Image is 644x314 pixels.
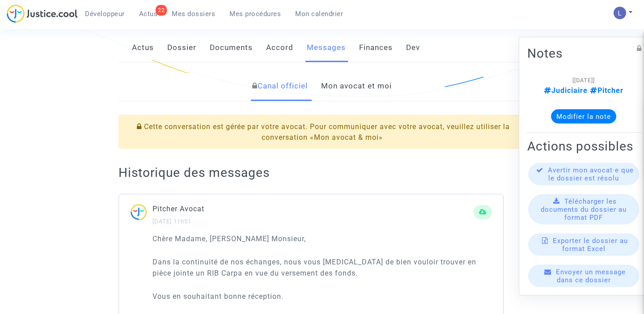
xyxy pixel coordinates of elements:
a: Mes dossiers [165,7,222,21]
span: Actus [139,10,158,18]
span: Envoyer un message dans ce dossier [556,268,626,284]
h2: Actions possibles [527,138,640,154]
div: Cette conversation est gérée par votre avocat. Pour communiquer avec votre avocat, veuillez utili... [119,115,526,149]
h2: Notes [527,45,640,61]
a: Dossier [167,33,196,63]
span: Mes procédures [229,10,281,18]
span: Pitcher [588,86,623,94]
button: Modifier la note [551,109,616,123]
img: ... [130,203,153,226]
a: Messages [307,33,346,63]
a: 22Actus [132,7,165,21]
p: Dans la continuité de nos échanges, nous vous [MEDICAL_DATA] de bien vouloir trouver en pièce joi... [153,256,492,279]
a: Mon avocat et moi [321,71,392,101]
small: [DATE] 11h51 [153,218,191,225]
a: Dev [406,33,420,63]
span: Mes dossiers [172,10,215,18]
span: Avertir mon avocat·e que le dossier est résolu [548,166,634,182]
span: Télécharger les documents du dossier au format PDF [541,197,627,221]
a: Documents [210,33,253,63]
a: Mon calendrier [288,7,350,21]
a: Canal officiel [252,71,308,101]
h2: Historique des messages [119,165,526,180]
span: Exporter le dossier au format Excel [553,236,628,252]
div: 22 [156,5,167,16]
p: Pitcher Avocat [153,203,474,214]
span: [[DATE]] [572,76,595,83]
a: Actus [132,33,154,63]
a: Mes procédures [222,7,288,21]
span: Développeur [85,10,125,18]
img: AATXAJzI13CaqkJmx-MOQUbNyDE09GJ9dorwRvFSQZdH=s96-c [614,7,626,19]
p: Vous en souhaitant bonne réception. [153,291,492,302]
a: Finances [359,33,393,63]
p: Chère Madame, [PERSON_NAME] Monsieur, [153,233,492,244]
img: jc-logo.svg [7,4,78,23]
a: Accord [266,33,293,63]
a: Développeur [78,7,132,21]
span: Judiciaire [544,86,588,94]
span: Mon calendrier [295,10,343,18]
